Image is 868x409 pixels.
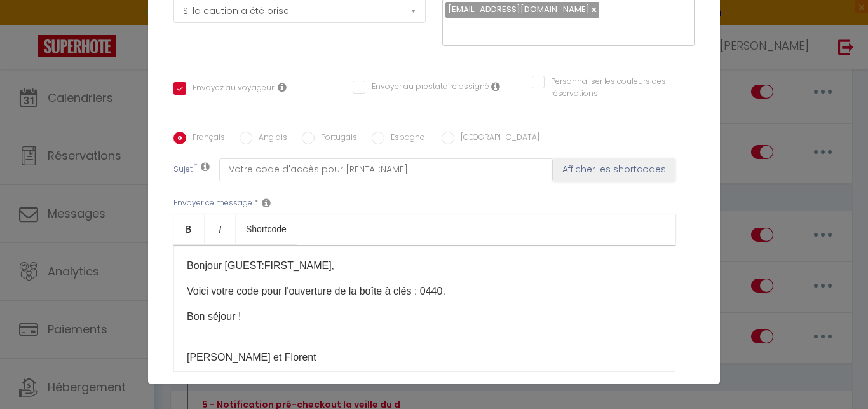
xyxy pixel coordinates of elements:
label: Sujet [173,163,193,177]
iframe: Chat [814,352,858,399]
span: [EMAIL_ADDRESS][DOMAIN_NAME] [448,3,590,15]
label: Envoyer ce message [173,197,252,209]
button: Afficher les shortcodes [553,158,675,181]
label: Français [186,132,225,146]
i: Message [262,198,271,208]
button: Ouvrir le widget de chat LiveChat [10,5,48,43]
label: Portugais [315,132,357,146]
p: Bonjour [GUEST:FIRST_NAME], [187,258,662,274]
label: [GEOGRAPHIC_DATA] [454,132,539,146]
p: Voici votre code pour l'ouverture de la boîte à clés : 0440. [187,284,662,299]
i: Subject [201,162,210,172]
label: Espagnol [384,132,427,146]
a: Shortcode [236,214,297,244]
a: Bold [173,214,205,244]
p: [PERSON_NAME] et Florent [187,350,662,365]
i: Envoyer au prestataire si il est assigné [491,81,500,92]
a: Italic [205,214,236,244]
label: Anglais [252,132,287,146]
p: Bon séjour ! [187,309,662,324]
i: Envoyer au voyageur [278,82,287,92]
